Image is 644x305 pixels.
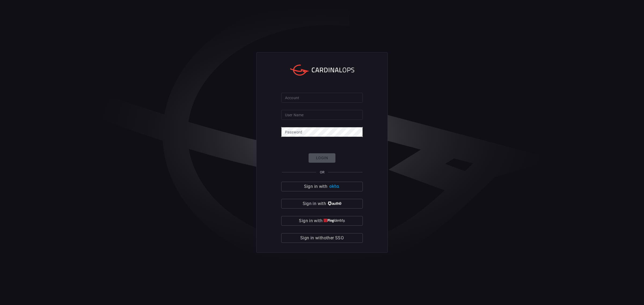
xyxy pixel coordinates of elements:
button: Sign in withother SSO [281,233,363,243]
img: quu4iresuhQAAAABJRU5ErkJggg== [324,219,345,223]
span: Sign in with [304,183,327,190]
span: Sign in with [299,217,322,225]
input: Type your user name [281,110,363,120]
button: Sign in with [281,182,363,191]
img: vP8Hhh4KuCH8AavWKdZY7RZgAAAAASUVORK5CYII= [327,202,341,206]
span: Sign in with other SSO [300,234,344,242]
button: Sign in with [281,216,363,226]
span: OR [320,170,324,174]
input: Type your account [281,93,363,103]
span: Sign in with [303,200,326,207]
button: Sign in with [281,199,363,209]
img: Ad5vKXme8s1CQAAAABJRU5ErkJggg== [328,184,340,188]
